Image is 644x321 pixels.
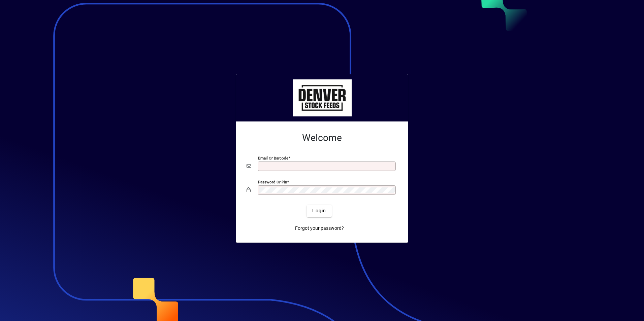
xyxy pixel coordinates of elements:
[307,205,331,217] button: Login
[295,225,344,232] span: Forgot your password?
[312,207,326,214] span: Login
[258,179,287,184] mat-label: Password or Pin
[292,222,347,235] a: Forgot your password?
[258,155,288,160] mat-label: Email or Barcode
[247,132,397,144] h2: Welcome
